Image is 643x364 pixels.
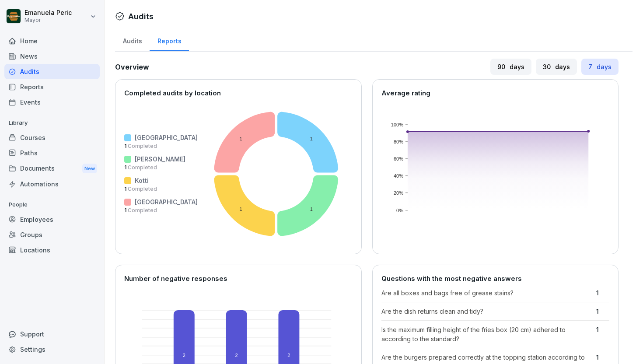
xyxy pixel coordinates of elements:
font: Completed [128,185,157,192]
font: Employees [20,216,53,223]
text: 100% [391,122,403,127]
a: Audits [115,29,150,51]
font: 1 [124,207,126,213]
font: Home [20,37,38,45]
font: Audits [20,68,39,75]
font: Is the maximum filling height of the fries box (20 cm) adhered to according to the standard? [381,326,566,343]
font: Overview [115,63,149,71]
font: Paths [20,149,38,157]
a: News [4,49,100,64]
font: Courses [20,134,45,141]
font: New [84,165,95,171]
font: Reports [157,37,182,45]
font: Emanuela [24,9,55,16]
text: 0% [396,208,403,213]
a: Courses [4,130,100,145]
a: Reports [150,29,189,51]
font: Groups [20,231,42,238]
a: Events [4,94,100,110]
text: 20% [393,190,403,196]
font: Library [9,119,28,126]
font: 1 [124,164,126,171]
text: 80% [393,139,403,144]
a: Audits [4,64,100,79]
a: Reports [4,79,100,94]
font: Are the dish returns clean and tidy? [381,308,483,315]
a: Groups [4,227,100,242]
font: 7 [588,63,592,70]
font: Audits [123,37,142,45]
font: 1 [596,353,599,361]
a: Paths [4,145,100,161]
font: People [9,201,28,208]
font: Automations [20,180,59,188]
font: News [20,52,38,60]
font: Completed [128,164,157,171]
a: Automations [4,176,100,192]
a: DocumentsNew [4,161,100,177]
font: Audits [128,12,154,21]
a: Locations [4,242,100,258]
a: Home [4,33,100,49]
font: Questions with the most negative answers [381,274,522,283]
a: Settings [4,342,100,357]
font: Average rating [381,89,430,97]
text: 40% [393,173,403,178]
font: Kotti [135,177,149,184]
font: 1 [596,289,599,297]
font: Completed [128,143,157,149]
font: Completed audits by location [124,89,221,97]
font: Peric [56,9,72,16]
font: Are all boxes and bags free of grease stains? [381,289,514,297]
font: Completed [128,207,157,213]
font: days [510,63,524,70]
font: Number of negative responses [124,274,227,283]
a: Employees [4,212,100,227]
font: Documents [20,164,55,172]
font: 90 [497,63,505,70]
font: Reports [20,83,44,91]
font: 30 [543,63,551,70]
font: [PERSON_NAME] [135,155,185,163]
font: Events [20,98,41,106]
font: days [555,63,570,70]
font: Mayor [24,17,41,23]
font: 1 [124,185,126,192]
font: Settings [20,346,45,353]
font: Support [20,330,44,338]
font: [GEOGRAPHIC_DATA] [135,134,198,141]
font: [GEOGRAPHIC_DATA] [135,198,198,206]
font: Locations [20,246,50,254]
text: 60% [393,156,403,161]
font: 1 [124,143,126,149]
font: 1 [596,326,599,333]
font: days [597,63,612,70]
font: 1 [596,308,599,315]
